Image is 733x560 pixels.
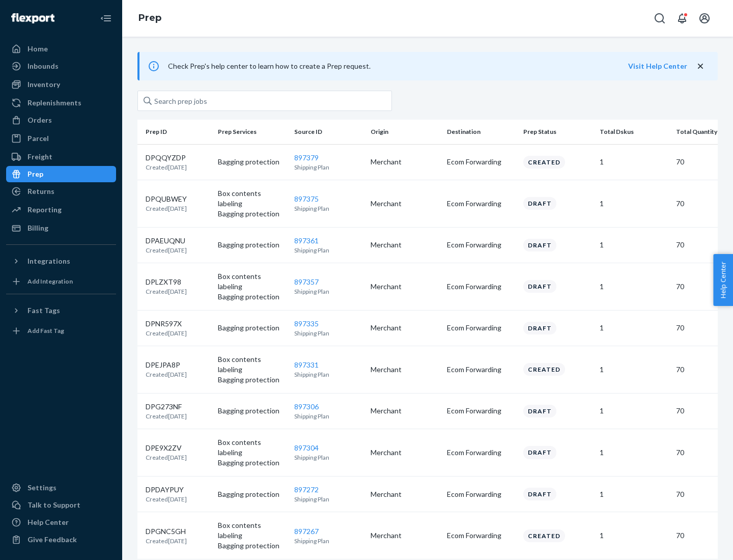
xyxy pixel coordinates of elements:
[447,447,515,458] p: Ecom Forwarding
[6,130,116,147] a: Parcel
[294,194,319,203] a: 897375
[519,120,596,144] th: Prep Status
[146,453,187,462] p: Created [DATE]
[168,62,371,70] span: Check Prep's help center to learn how to create a Prep request.
[294,495,362,503] p: Shipping Plan
[600,489,668,499] p: 1
[137,91,392,111] input: Search prep jobs
[523,405,556,417] div: Draft
[27,186,54,197] div: Returns
[523,488,556,500] div: Draft
[11,13,54,23] img: Flexport logo
[6,202,116,218] a: Reporting
[523,446,556,459] div: Draft
[27,483,57,493] div: Settings
[443,120,519,144] th: Destination
[146,526,187,537] p: DPGNC5GH
[146,402,187,412] p: DPG273NF
[218,157,286,167] p: Bagging protection
[294,236,319,245] a: 897361
[218,541,286,551] p: Bagging protection
[447,157,515,167] p: Ecom Forwarding
[294,412,362,421] p: Shipping Plan
[146,204,187,213] p: Created [DATE]
[27,79,60,90] div: Inventory
[371,240,439,250] p: Merchant
[6,183,116,200] a: Returns
[523,529,565,542] div: Created
[6,514,116,530] a: Help Center
[218,209,286,219] p: Bagging protection
[146,319,187,329] p: DPNR597X
[6,76,116,93] a: Inventory
[294,329,362,338] p: Shipping Plan
[294,153,319,162] a: 897379
[218,437,286,458] p: Box contents labeling
[294,443,319,452] a: 897304
[523,239,556,251] div: Draft
[6,253,116,269] button: Integrations
[6,273,116,290] a: Add Integration
[371,406,439,416] p: Merchant
[218,406,286,416] p: Bagging protection
[146,443,187,453] p: DPE9X2ZV
[600,406,668,416] p: 1
[27,535,77,545] div: Give Feedback
[371,530,439,541] p: Merchant
[294,537,362,545] p: Shipping Plan
[371,323,439,333] p: Merchant
[27,115,52,125] div: Orders
[146,360,187,370] p: DPEJPA8P
[600,157,668,167] p: 1
[294,402,319,411] a: 897306
[146,194,187,204] p: DPQUBWEY
[146,277,187,287] p: DPLZXT98
[146,370,187,379] p: Created [DATE]
[146,485,187,495] p: DPDAYPUY
[218,458,286,468] p: Bagging protection
[371,365,439,375] p: Merchant
[146,153,187,163] p: DPQQYZDP
[628,61,687,71] button: Visit Help Center
[27,205,62,215] div: Reporting
[371,489,439,499] p: Merchant
[96,8,116,29] button: Close Navigation
[713,254,733,306] button: Help Center
[294,246,362,255] p: Shipping Plan
[218,240,286,250] p: Bagging protection
[6,166,116,182] a: Prep
[600,447,668,458] p: 1
[138,12,161,23] a: Prep
[294,163,362,172] p: Shipping Plan
[146,495,187,503] p: Created [DATE]
[294,485,319,494] a: 897272
[294,360,319,369] a: 897331
[146,246,187,255] p: Created [DATE]
[146,287,187,296] p: Created [DATE]
[27,517,69,527] div: Help Center
[447,489,515,499] p: Ecom Forwarding
[6,149,116,165] a: Freight
[146,329,187,338] p: Created [DATE]
[218,520,286,541] p: Box contents labeling
[523,156,565,169] div: Created
[130,4,170,33] ol: breadcrumbs
[371,447,439,458] p: Merchant
[371,157,439,167] p: Merchant
[214,120,290,144] th: Prep Services
[27,305,60,316] div: Fast Tags
[600,240,668,250] p: 1
[27,98,81,108] div: Replenishments
[146,537,187,545] p: Created [DATE]
[6,323,116,339] a: Add Fast Tag
[694,8,715,29] button: Open account menu
[218,188,286,209] p: Box contents labeling
[294,204,362,213] p: Shipping Plan
[447,282,515,292] p: Ecom Forwarding
[447,323,515,333] p: Ecom Forwarding
[523,363,565,376] div: Created
[6,531,116,548] button: Give Feedback
[27,223,48,233] div: Billing
[218,323,286,333] p: Bagging protection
